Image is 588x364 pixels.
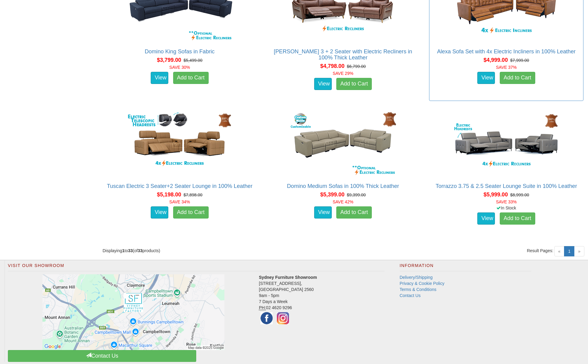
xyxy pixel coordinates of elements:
img: Click to activate map [42,274,224,350]
span: $5,999.00 [484,192,508,198]
a: Tuscan Electric 3 Seater+2 Seater Lounge in 100% Leather [107,183,252,189]
a: Torrazzo 3.75 & 2.5 Seater Lounge Suite in 100% Leather [436,183,577,189]
img: Torrazzo 3.75 & 2.5 Seater Lounge Suite in 100% Leather [452,110,561,177]
del: $9,399.00 [347,192,366,197]
img: Domino Medium Sofas in 100% Thick Leather [288,110,398,177]
div: Displaying to (of products) [98,248,343,254]
font: SAVE 37% [496,65,517,70]
a: Add to Cart [336,206,372,219]
font: SAVE 29% [333,71,353,76]
a: Domino Medium Sofas in 100% Thick Leather [287,183,399,189]
strong: Sydney Furniture Showroom [259,275,317,280]
img: Instagram [275,311,291,326]
h2: Information [400,263,532,271]
a: Contact Us [8,350,196,362]
abbr: Phone [259,305,266,310]
a: Alexa Sofa Set with 4x Electric Incliners in 100% Leather [437,48,576,55]
del: $8,999.00 [510,192,529,197]
font: SAVE 30% [169,65,190,70]
a: View [477,212,495,225]
del: $6,799.00 [347,64,366,69]
a: Add to Cart [336,78,372,90]
a: Add to Cart [173,72,209,84]
a: View [151,72,168,84]
a: View [477,72,495,84]
strong: 1 [122,248,125,253]
span: « [554,246,565,256]
div: In Stock [428,205,585,211]
font: SAVE 33% [496,199,517,204]
a: Add to Cart [173,206,209,219]
a: View [151,206,168,219]
strong: 33 [128,248,133,253]
span: Result Pages: [527,248,553,254]
a: Contact Us [400,293,421,298]
span: $3,799.00 [157,57,181,63]
h2: Visit Our Showroom [8,263,385,271]
strong: 33 [138,248,143,253]
img: Facebook [259,311,274,326]
a: Click to activate map [12,274,254,350]
a: Delivery/Shipping [400,275,433,280]
del: $7,999.00 [510,58,529,63]
a: Terms & Conditions [400,287,436,292]
a: Privacy & Cookie Policy [400,281,445,286]
span: $5,198.00 [157,192,181,198]
span: $4,798.00 [320,63,344,69]
del: $7,898.00 [183,192,202,197]
a: Add to Cart [500,212,535,225]
span: $5,399.00 [320,192,344,198]
a: Add to Cart [500,72,535,84]
img: Tuscan Electric 3 Seater+2 Seater Lounge in 100% Leather [125,110,234,177]
a: View [314,78,332,90]
font: SAVE 42% [333,199,353,204]
a: View [314,206,332,219]
del: $5,499.00 [183,58,202,63]
font: SAVE 34% [169,199,190,204]
span: $4,999.00 [484,57,508,63]
a: [PERSON_NAME] 3 + 2 Seater with Electric Recliners in 100% Thick Leather [274,48,412,61]
span: » [574,246,584,256]
a: Domino King Sofas in Fabric [145,48,214,55]
a: 1 [564,246,574,256]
